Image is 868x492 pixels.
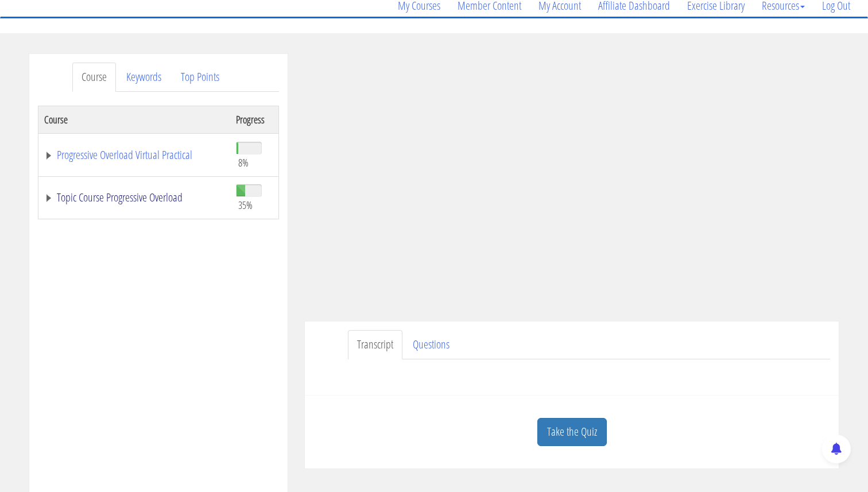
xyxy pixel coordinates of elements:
[172,63,228,92] a: Top Points
[44,192,224,203] a: Topic Course Progressive Overload
[348,330,402,359] a: Transcript
[238,156,249,169] span: 8%
[404,330,459,359] a: Questions
[117,63,170,92] a: Keywords
[230,106,279,133] th: Progress
[38,106,230,133] th: Course
[44,149,224,161] a: Progressive Overload Virtual Practical
[72,63,116,92] a: Course
[238,199,253,211] span: 35%
[537,418,607,446] a: Take the Quiz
